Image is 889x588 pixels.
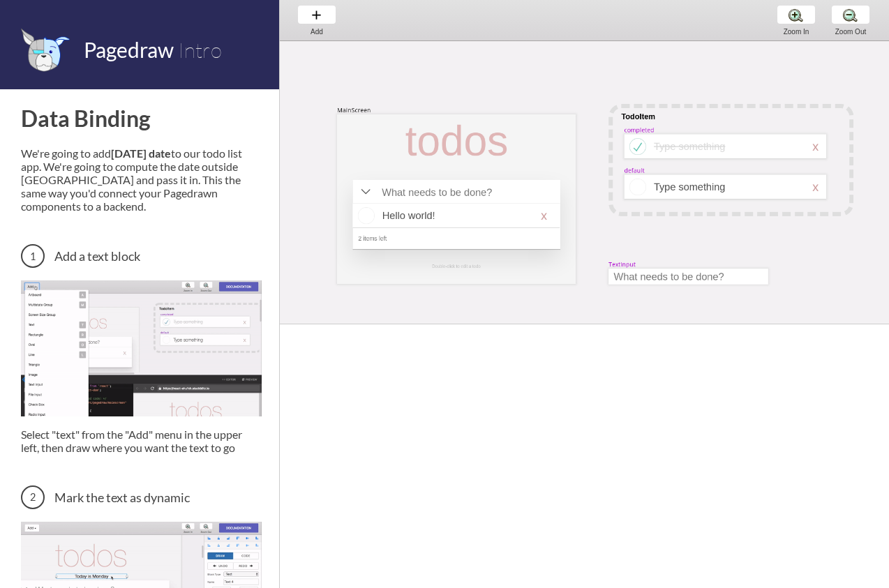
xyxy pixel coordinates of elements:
[178,37,222,63] span: Intro
[111,146,171,160] strong: [DATE] date
[824,28,877,36] div: Zoom Out
[770,28,823,36] div: Zoom In
[84,37,174,62] span: Pagedraw
[625,166,645,174] div: default
[21,280,262,416] img: clip of: going to add -> text -> draw -> type "Today is Monday"
[812,180,819,195] div: x
[608,260,636,268] div: TextInput
[21,428,262,454] p: Select "text" from the "Add" menu in the upper left, then draw where you want the text to go
[21,28,70,72] img: favicon.png
[337,106,371,114] div: MainScreen
[789,8,803,22] img: zoom-plus.png
[21,244,262,268] h3: Add a text block
[21,105,262,132] h1: Data Binding
[309,8,324,22] img: baseline-add-24px.svg
[625,126,655,133] div: completed
[21,485,262,509] h3: Mark the text as dynamic
[21,146,262,213] p: We're going to add to our todo list app. We're going to compute the date outside [GEOGRAPHIC_DATA...
[290,28,343,36] div: Add
[812,140,819,154] div: x
[843,8,858,22] img: zoom-minus.png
